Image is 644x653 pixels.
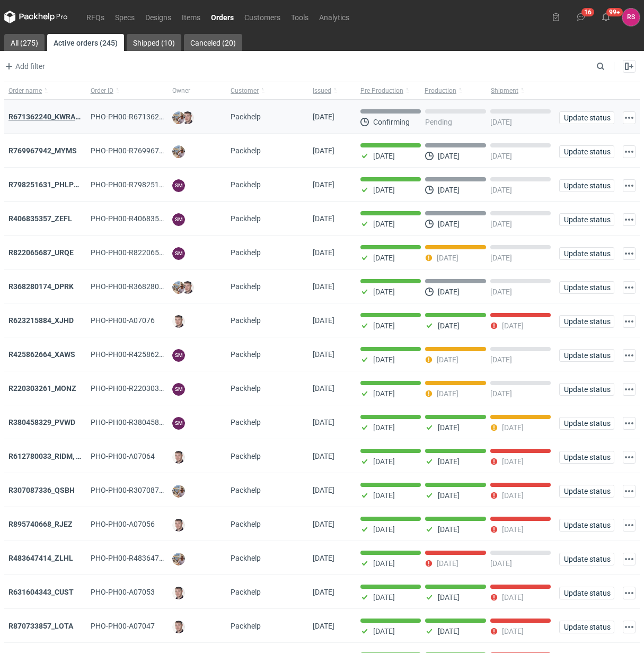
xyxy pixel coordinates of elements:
[313,452,334,460] span: 01/08/2025
[2,60,46,73] button: Add filter
[623,281,636,294] button: Actions
[91,316,155,325] span: PHO-PH00-A07076
[172,213,185,226] figcaption: SM
[313,520,334,528] span: 31/07/2025
[438,186,460,194] p: [DATE]
[437,355,458,364] p: [DATE]
[490,152,512,160] p: [DATE]
[172,315,185,328] img: Maciej Sikora
[559,587,614,599] button: Update status
[177,11,206,23] a: Items
[231,86,259,95] span: Customer
[559,213,614,226] button: Update status
[490,118,512,126] p: [DATE]
[313,248,334,257] span: 08/08/2025
[425,118,452,126] p: Pending
[373,627,395,635] p: [DATE]
[91,384,196,393] span: PHO-PH00-R220303261_MONZ
[8,214,72,223] strong: R406835357_ZEFL
[8,418,75,426] strong: R380458329_PVWD
[373,355,395,364] p: [DATE]
[172,111,185,124] img: Michał Palasek
[564,454,610,461] span: Update status
[564,386,610,393] span: Update status
[8,248,74,257] strong: R822065687_URQE
[564,182,610,189] span: Update status
[231,350,261,359] span: Packhelp
[490,186,512,194] p: [DATE]
[502,491,524,500] p: [DATE]
[8,452,119,460] a: R612780033_RIDM, DEMO, SMPJ
[91,350,195,359] span: PHO-PH00-R425862664_XAWS
[623,621,636,633] button: Actions
[4,11,68,23] svg: Packhelp Pro
[313,112,334,121] span: 25/08/2025
[559,111,614,124] button: Update status
[490,254,512,262] p: [DATE]
[559,349,614,362] button: Update status
[231,316,261,325] span: Packhelp
[438,423,460,432] p: [DATE]
[623,417,636,430] button: Actions
[8,146,77,155] a: R769967942_MYMS
[8,282,74,291] a: R368280174_DPRK
[564,250,610,257] span: Update status
[231,214,261,223] span: Packhelp
[373,118,410,126] p: Confirming
[231,384,261,393] span: Packhelp
[313,486,334,494] span: 01/08/2025
[239,11,286,23] a: Customers
[623,485,636,498] button: Actions
[172,485,185,498] img: Michał Palasek
[231,452,261,460] span: Packhelp
[502,423,524,432] p: [DATE]
[373,423,395,432] p: [DATE]
[231,180,261,189] span: Packhelp
[490,559,512,568] p: [DATE]
[172,383,185,396] figcaption: SM
[564,487,610,495] span: Update status
[313,282,334,291] span: 06/08/2025
[373,593,395,602] p: [DATE]
[313,146,334,155] span: 21/08/2025
[8,112,119,121] strong: R671362240_KWRA_QIOQ_ZFHA
[623,179,636,192] button: Actions
[91,112,239,121] span: PHO-PH00-R671362240_KWRA_QIOQ_ZFHA
[373,559,395,568] p: [DATE]
[559,417,614,430] button: Update status
[8,588,74,596] strong: R631604343_CUST
[564,284,610,291] span: Update status
[4,82,86,99] button: Order name
[622,8,640,26] div: Rafał Stani
[564,589,610,597] span: Update status
[231,282,261,291] span: Packhelp
[559,621,614,633] button: Update status
[8,350,75,359] strong: R425862664_XAWS
[373,152,395,160] p: [DATE]
[86,82,169,99] button: Order ID
[559,247,614,260] button: Update status
[502,457,524,466] p: [DATE]
[172,349,185,362] figcaption: SM
[206,11,239,23] a: Orders
[559,179,614,192] button: Update status
[172,587,185,599] img: Maciej Sikora
[172,281,185,294] img: Michał Palasek
[356,82,422,99] button: Pre-Production
[8,86,42,95] span: Order name
[91,180,206,189] span: PHO-PH00-R798251631_PHLP_V1
[491,86,518,95] span: Shipment
[437,389,458,398] p: [DATE]
[313,418,334,426] span: 04/08/2025
[8,486,75,494] a: R307087336_QSBH
[91,248,194,257] span: PHO-PH00-R822065687_URQE
[438,220,460,228] p: [DATE]
[8,180,86,189] a: R798251631_PHLP_V1
[594,60,628,73] input: Search
[181,281,194,294] img: Maciej Sikora
[490,389,512,398] p: [DATE]
[8,384,76,393] a: R220303261_MONZ
[502,627,524,635] p: [DATE]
